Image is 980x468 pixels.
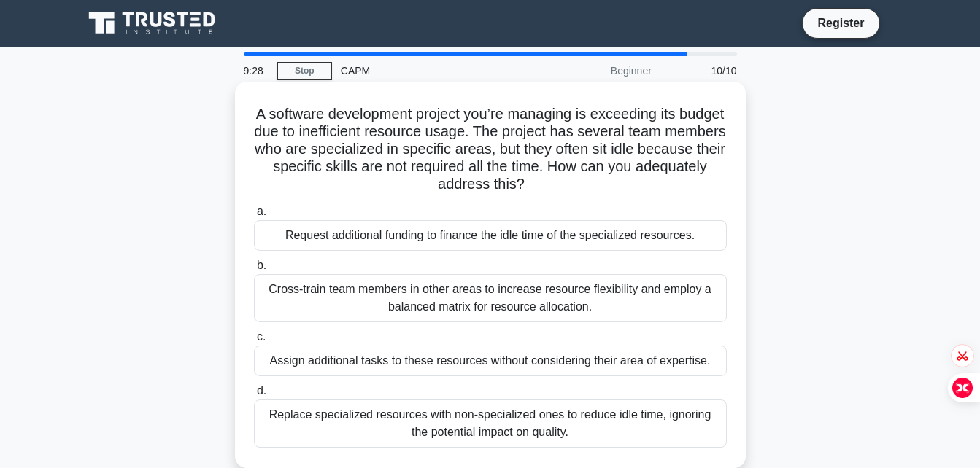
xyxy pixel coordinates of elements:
[257,384,266,397] span: d.
[254,274,727,322] div: Cross-train team members in other areas to increase resource flexibility and employ a balanced ma...
[332,56,533,85] div: CAPM
[257,259,266,271] span: b.
[809,14,873,32] a: Register
[254,220,727,251] div: Request additional funding to finance the idle time of the specialized resources.
[277,62,332,80] a: Stop
[660,56,746,85] div: 10/10
[257,330,266,343] span: c.
[533,56,660,85] div: Beginner
[257,205,266,217] span: a.
[254,346,727,376] div: Assign additional tasks to these resources without considering their area of expertise.
[252,105,728,194] h5: A software development project you’re managing is exceeding its budget due to inefficient resourc...
[254,399,727,448] div: Replace specialized resources with non-specialized ones to reduce idle time, ignoring the potenti...
[235,56,277,85] div: 9:28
